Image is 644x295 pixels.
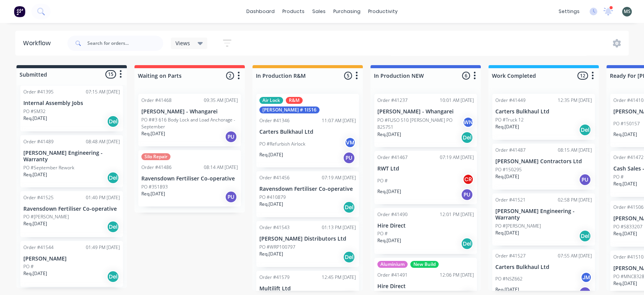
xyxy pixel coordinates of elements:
[23,256,120,262] p: [PERSON_NAME]
[495,229,519,236] p: Req. [DATE]
[141,153,170,160] div: Silo Repair
[175,39,190,47] span: Views
[225,191,237,203] div: PU
[377,188,401,195] p: Req. [DATE]
[86,244,120,251] div: 01:49 PM [DATE]
[259,285,356,292] p: Multilift Ltd
[613,280,637,287] p: Req. [DATE]
[259,174,290,181] div: Order #41456
[495,252,526,259] div: Order #41527
[558,97,592,104] div: 12:35 PM [DATE]
[23,213,69,220] p: PO #[PERSON_NAME]
[555,6,583,17] div: settings
[259,274,290,281] div: Order #41579
[440,211,474,218] div: 12:01 PM [DATE]
[141,108,238,115] p: [PERSON_NAME] - Whangarei
[259,107,320,113] div: [PERSON_NAME] # 1IS16
[256,94,359,167] div: Air LockR&M[PERSON_NAME] # 1IS16Order #4134611:07 AM [DATE]Carters Bulkhaul LtdPO #Refurbish Airl...
[322,117,356,124] div: 11:07 AM [DATE]
[377,261,408,268] div: Aluminium
[579,230,591,242] div: Del
[20,85,123,131] div: Order #4139507:15 AM [DATE]Internal Assembly JobsPO #SM32Req.[DATE]Del
[141,175,238,182] p: Ravensdown Fertiliser Co-operative
[86,88,120,95] div: 07:15 AM [DATE]
[343,152,355,164] div: PU
[613,174,624,180] p: PO #
[23,244,54,251] div: Order #41544
[462,116,474,128] div: WN
[141,164,172,171] div: Order #41486
[329,6,364,17] div: purchasing
[141,97,172,104] div: Order #41468
[377,223,474,229] p: Hire Direct
[364,6,401,17] div: productivity
[377,283,474,290] p: Hire Direct
[461,238,473,250] div: Del
[225,131,237,143] div: PU
[259,236,356,242] p: [PERSON_NAME] Distributors Ltd
[613,223,642,230] p: PO #S833207
[141,116,238,130] p: PO ##3 616 Body Lock and Load Anchorage - September
[259,141,305,147] p: PO #Refurbish Airlock
[377,272,408,279] div: Order #41491
[23,88,54,95] div: Order #41395
[23,138,54,145] div: Order #41489
[377,154,408,161] div: Order #41467
[492,94,595,140] div: Order #4144912:35 PM [DATE]Carters Bulkhaul LtdPO #Truck 12Req.[DATE]Del
[107,221,119,233] div: Del
[138,94,241,146] div: Order #4146809:35 AM [DATE][PERSON_NAME] - WhangareiPO ##3 616 Body Lock and Load Anchorage - Sep...
[579,124,591,136] div: Del
[495,197,526,203] div: Order #41521
[86,138,120,145] div: 08:48 AM [DATE]
[495,208,592,221] p: [PERSON_NAME] Engineering - Warranty
[138,150,241,206] div: Silo RepairOrder #4148608:14 AM [DATE]Ravensdown Fertiliser Co-operativePO #351893Req.[DATE]PU
[204,97,238,104] div: 09:35 AM [DATE]
[23,100,120,107] p: Internal Assembly Jobs
[613,120,640,127] p: PO #150157
[20,241,123,287] div: Order #4154401:49 PM [DATE][PERSON_NAME]PO #Req.[DATE]Del
[204,164,238,171] div: 08:14 AM [DATE]
[259,224,290,231] div: Order #41543
[20,191,123,237] div: Order #4152501:40 PM [DATE]Ravensdown Fertiliser Co-operativePO #[PERSON_NAME]Req.[DATE]Del
[259,186,356,192] p: Ravensdown Fertiliser Co-operative
[259,251,283,257] p: Req. [DATE]
[377,177,388,184] p: PO #
[579,174,591,186] div: PU
[322,174,356,181] div: 07:19 AM [DATE]
[107,172,119,184] div: Del
[374,208,477,254] div: Order #4149012:01 PM [DATE]Hire DirectPO #Req.[DATE]Del
[613,97,644,104] div: Order #41410
[141,190,165,197] p: Req. [DATE]
[495,108,592,115] p: Carters Bulkhaul Ltd
[259,194,286,201] p: PO #410879
[259,97,283,104] div: Air Lock
[343,201,355,213] div: Del
[23,194,54,201] div: Order #41525
[613,230,637,237] p: Req. [DATE]
[141,130,165,137] p: Req. [DATE]
[495,123,519,130] p: Req. [DATE]
[495,97,526,104] div: Order #41449
[377,237,401,244] p: Req. [DATE]
[495,173,519,180] p: Req. [DATE]
[86,194,120,201] div: 01:40 PM [DATE]
[23,150,120,163] p: [PERSON_NAME] Engineering - Warranty
[495,116,524,123] p: PO #Truck 12
[495,286,519,293] p: Req. [DATE]
[107,115,119,128] div: Del
[461,131,473,144] div: Del
[343,251,355,263] div: Del
[558,197,592,203] div: 02:58 PM [DATE]
[107,270,119,283] div: Del
[377,97,408,104] div: Order #41237
[344,137,356,148] div: VM
[256,171,359,217] div: Order #4145607:19 AM [DATE]Ravensdown Fertiliser Co-operativePO #410879Req.[DATE]Del
[377,230,388,237] p: PO #
[613,154,644,161] div: Order #41472
[492,193,595,246] div: Order #4152102:58 PM [DATE][PERSON_NAME] Engineering - WarrantyPO #[PERSON_NAME]Req.[DATE]Del
[23,206,120,212] p: Ravensdown Fertiliser Co-operative
[558,147,592,154] div: 08:15 AM [DATE]
[377,108,474,115] p: [PERSON_NAME] - Whangarei
[495,223,541,229] p: PO #[PERSON_NAME]
[461,188,473,201] div: PU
